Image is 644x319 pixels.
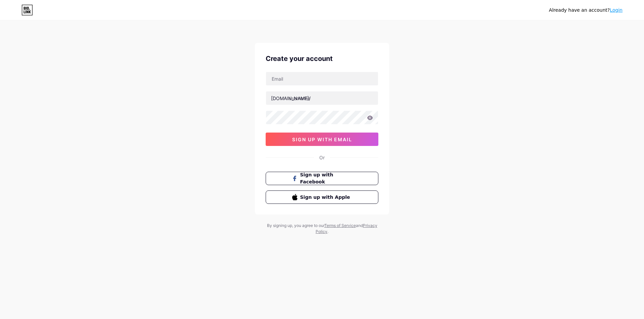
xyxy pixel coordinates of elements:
a: Terms of Service [324,223,356,228]
a: Login [610,7,623,13]
div: Or [319,154,325,161]
div: [DOMAIN_NAME]/ [271,95,311,102]
input: username [266,91,378,105]
span: Sign up with Facebook [300,171,352,185]
input: Email [266,72,378,85]
div: Already have an account? [549,7,623,14]
button: Sign up with Apple [266,190,378,204]
div: Create your account [266,54,378,64]
button: Sign up with Facebook [266,172,378,185]
span: sign up with email [292,137,352,142]
button: sign up with email [266,133,378,146]
span: Sign up with Apple [300,194,352,201]
div: By signing up, you agree to our and . [265,223,379,235]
